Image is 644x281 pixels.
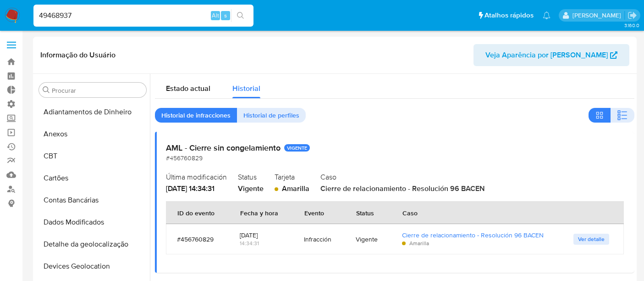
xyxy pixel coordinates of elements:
span: Atalhos rápidos [484,11,534,20]
span: Veja Aparência por [PERSON_NAME] [485,44,608,66]
button: CBT [35,145,150,167]
button: Adiantamentos de Dinheiro [35,101,150,123]
button: Contas Bancárias [35,189,150,211]
button: Dados Modificados [35,211,150,233]
input: Procurar [52,86,143,95]
span: s [224,11,227,20]
button: Veja Aparência por [PERSON_NAME] [473,44,629,66]
button: Cartões [35,167,150,189]
a: Sair [627,11,637,20]
button: Detalhe da geolocalização [35,233,150,255]
h1: Informação do Usuário [40,51,116,60]
input: Pesquise usuários ou casos... [33,10,253,22]
button: Anexos [35,123,150,145]
button: search-icon [231,9,250,22]
span: Alt [212,11,219,20]
p: alexandra.macedo@mercadolivre.com [572,11,624,20]
button: Procurar [43,86,50,94]
button: Devices Geolocation [35,255,150,277]
a: Notificações [543,11,550,19]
